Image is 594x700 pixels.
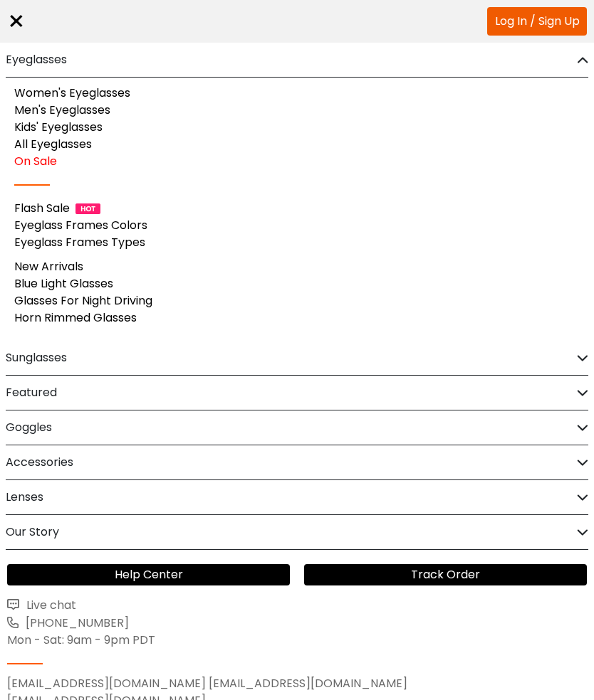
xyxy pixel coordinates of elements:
a: Women's Eyeglasses [14,85,130,101]
h2: Our Story [6,515,59,549]
h2: Lenses [6,480,43,514]
a: All Eyeglasses [14,136,92,152]
h2: Featured [6,376,57,410]
h2: Accessories [6,445,73,479]
a: [EMAIL_ADDRESS][DOMAIN_NAME] [7,675,206,692]
a: Eyeglass Frames Types [14,234,145,250]
a: Kids' Eyeglasses [14,119,103,135]
span: [PHONE_NUMBER] [21,615,129,631]
div: Mon - Sat: 9am - 9pm PDT [7,632,587,649]
a: [EMAIL_ADDRESS][DOMAIN_NAME] [209,675,407,692]
a: On Sale [14,153,57,169]
span: Live chat [22,597,76,613]
a: Horn Rimmed Glasses [14,309,137,326]
a: Log In / Sign Up [487,7,587,36]
a: [PHONE_NUMBER] [7,614,587,632]
h2: Eyeglasses [6,43,67,77]
h2: Sunglasses [6,341,67,375]
a: Help Center [7,564,290,585]
a: Blue Light Glasses [14,275,113,292]
a: Men's Eyeglasses [14,102,110,118]
a: New Arrivals [14,258,83,275]
a: Eyeglass Frames Colors [14,217,147,233]
a: Track Order [304,564,587,585]
h2: Goggles [6,410,52,445]
img: 1724998894317IetNH.gif [75,203,100,214]
a: Glasses For Night Driving [14,292,152,309]
a: Flash Sale [14,200,70,216]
